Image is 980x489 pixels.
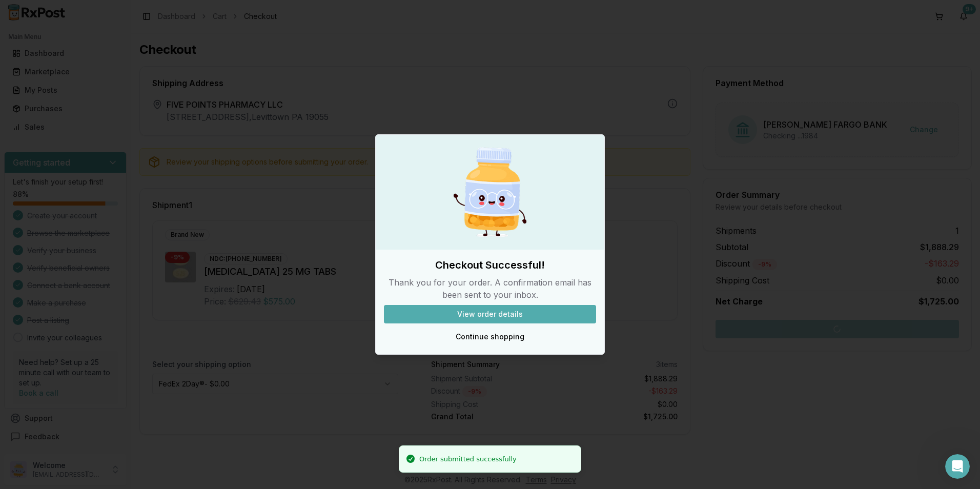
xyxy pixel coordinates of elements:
button: View order details [384,305,596,323]
h2: Checkout Successful! [384,258,596,272]
button: Continue shopping [384,328,596,346]
iframe: Intercom live chat [945,454,970,479]
img: Happy Pill Bottle [441,143,539,241]
p: Thank you for your order. A confirmation email has been sent to your inbox. [384,276,596,301]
